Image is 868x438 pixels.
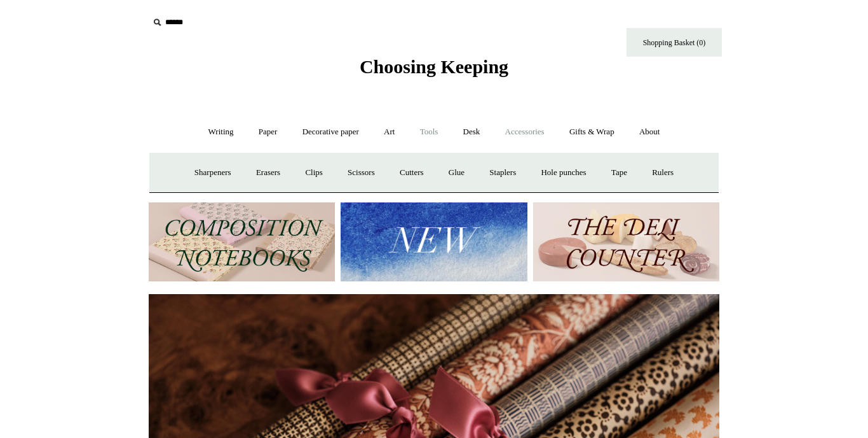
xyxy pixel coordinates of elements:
span: Choosing Keeping [360,56,508,77]
a: Clips [294,156,334,190]
a: Shopping Basket (0) [627,28,722,57]
a: Sharpeners [183,156,243,190]
a: Staplers [478,156,527,190]
img: The Deli Counter [533,202,719,282]
a: Erasers [245,156,292,190]
a: Tools [409,115,450,149]
a: Tape [600,156,639,190]
a: About [628,115,672,149]
a: Glue [437,156,476,190]
a: Gifts & Wrap [558,115,626,149]
a: Scissors [336,156,386,190]
a: Cutters [388,156,435,190]
a: Writing [197,115,245,149]
a: Art [372,115,406,149]
a: Decorative paper [291,115,370,149]
a: Accessories [494,115,556,149]
img: 202302 Composition ledgers.jpg__PID:69722ee6-fa44-49dd-a067-31375e5d54ec [149,202,335,282]
a: Desk [452,115,492,149]
a: Rulers [641,156,685,190]
a: Hole punches [529,156,597,190]
a: Choosing Keeping [360,66,508,75]
a: Paper [247,115,289,149]
img: New.jpg__PID:f73bdf93-380a-4a35-bcfe-7823039498e1 [341,202,527,282]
